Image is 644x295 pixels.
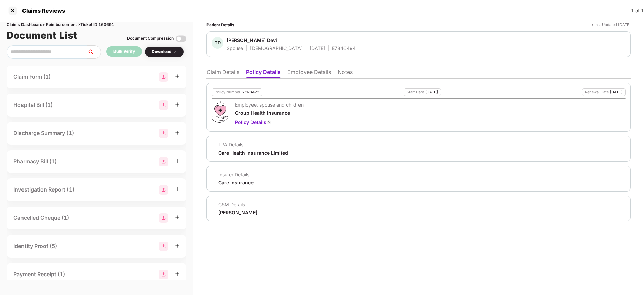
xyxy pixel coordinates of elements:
div: TPA Details [218,141,288,148]
div: [DATE] [425,90,438,94]
img: svg+xml;base64,PHN2ZyBpZD0iQmFjay0yMHgyMCIgeG1sbnM9Imh0dHA6Ly93d3cudzMub3JnLzIwMDAvc3ZnIiB3aWR0aD... [266,120,272,125]
span: plus [175,102,180,107]
div: E7846494 [332,45,356,51]
div: Bulk Verify [113,48,135,55]
div: Cancelled Cheque (1) [13,214,69,222]
button: search [87,45,101,59]
div: Care Health Insurance Limited [218,150,288,156]
img: svg+xml;base64,PHN2ZyBpZD0iRHJvcGRvd24tMzJ4MzIiIHhtbG5zPSJodHRwOi8vd3d3LnczLm9yZy8yMDAwL3N2ZyIgd2... [172,49,177,55]
div: Spouse [227,45,243,51]
div: Insurer Details [218,171,254,178]
div: Document Compression [127,35,174,42]
div: 1 of 1 [631,7,644,14]
span: plus [175,130,180,135]
img: svg+xml;base64,PHN2ZyBpZD0iVG9nZ2xlLTMyeDMyIiB4bWxucz0iaHR0cDovL3d3dy53My5vcmcvMjAwMC9zdmciIHdpZH... [176,33,186,44]
div: Start Date [407,90,424,94]
div: Hospital Bill (1) [13,101,53,109]
li: Policy Details [246,69,281,78]
img: svg+xml;base64,PHN2ZyBpZD0iR3JvdXBfMjg4MTMiIGRhdGEtbmFtZT0iR3JvdXAgMjg4MTMiIHhtbG5zPSJodHRwOi8vd3... [159,270,168,279]
div: [PERSON_NAME] [218,209,257,216]
span: plus [175,74,180,79]
div: [DATE] [310,45,325,51]
div: Patient Details [206,22,234,28]
span: plus [175,271,180,276]
img: svg+xml;base64,PHN2ZyBpZD0iR3JvdXBfMjg4MTMiIGRhdGEtbmFtZT0iR3JvdXAgMjg4MTMiIHhtbG5zPSJodHRwOi8vd3... [159,213,168,223]
div: Download [152,49,177,55]
li: Notes [338,69,353,78]
li: Claim Details [206,69,239,78]
img: svg+xml;base64,PHN2ZyBpZD0iR3JvdXBfMjg4MTMiIGRhdGEtbmFtZT0iR3JvdXAgMjg4MTMiIHhtbG5zPSJodHRwOi8vd3... [159,72,168,82]
div: Employee, spouse and children [235,101,304,108]
img: svg+xml;base64,PHN2ZyBpZD0iR3JvdXBfMjg4MTMiIGRhdGEtbmFtZT0iR3JvdXAgMjg4MTMiIHhtbG5zPSJodHRwOi8vd3... [159,242,168,251]
img: svg+xml;base64,PHN2ZyBpZD0iR3JvdXBfMjg4MTMiIGRhdGEtbmFtZT0iR3JvdXAgMjg4MTMiIHhtbG5zPSJodHRwOi8vd3... [159,129,168,138]
div: Renewal Date [585,90,609,94]
div: Identity Proof (5) [13,242,57,250]
div: Investigation Report (1) [13,185,74,194]
div: Claim Form (1) [13,73,51,81]
li: Employee Details [287,69,331,78]
span: plus [175,243,180,248]
div: Care Insurance [218,179,254,186]
div: [DEMOGRAPHIC_DATA] [250,45,303,51]
div: [PERSON_NAME] Devi [227,37,277,43]
div: Group Health Insurance [235,110,304,116]
span: search [87,49,101,55]
div: Discharge Summary (1) [13,129,74,137]
div: Payment Receipt (1) [13,270,65,279]
img: svg+xml;base64,PHN2ZyBpZD0iR3JvdXBfMjg4MTMiIGRhdGEtbmFtZT0iR3JvdXAgMjg4MTMiIHhtbG5zPSJodHRwOi8vd3... [159,185,168,195]
div: Claims Dashboard > Reimbursement > Ticket ID 160691 [7,22,186,28]
div: Pharmacy Bill (1) [13,157,57,166]
span: plus [175,215,180,220]
div: Policy Number [215,90,240,94]
span: plus [175,159,180,163]
div: [DATE] [610,90,623,94]
h1: Document List [7,28,77,43]
div: CSM Details [218,201,257,208]
div: 53178422 [242,90,259,94]
img: svg+xml;base64,PHN2ZyB4bWxucz0iaHR0cDovL3d3dy53My5vcmcvMjAwMC9zdmciIHdpZHRoPSI0OS4zMiIgaGVpZ2h0PS... [212,101,228,123]
div: Claims Reviews [18,7,65,14]
div: Policy Details [235,119,304,126]
span: plus [175,187,180,192]
div: TD [212,37,223,49]
img: svg+xml;base64,PHN2ZyBpZD0iR3JvdXBfMjg4MTMiIGRhdGEtbmFtZT0iR3JvdXAgMjg4MTMiIHhtbG5zPSJodHRwOi8vd3... [159,100,168,110]
img: svg+xml;base64,PHN2ZyBpZD0iR3JvdXBfMjg4MTMiIGRhdGEtbmFtZT0iR3JvdXAgMjg4MTMiIHhtbG5zPSJodHRwOi8vd3... [159,157,168,166]
div: *Last Updated [DATE] [591,22,631,28]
